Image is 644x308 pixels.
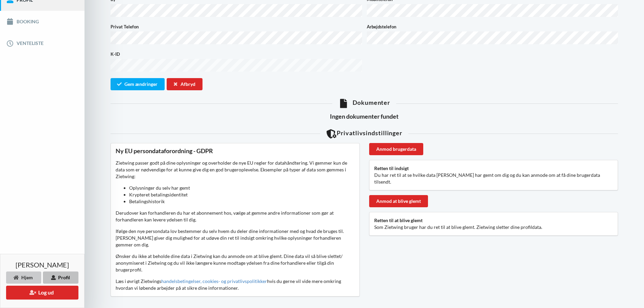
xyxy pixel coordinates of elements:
p: Derudover kan forhandleren du har et abonnement hos, vælge at gemme andre informationer som gør a... [116,210,355,223]
p: Ifølge den nye persondata lov bestemmer du selv hvem du deler dine informationer med og hvad de b... [116,228,355,248]
li: Oplysninger du selv har gemt [129,185,355,191]
p: Som Zietwing bruger har du ret til at blive glemt. Zietwing sletter dine profildata. [374,224,613,231]
div: Dokumenter [111,99,618,108]
li: Krypteret betalingsidentitet [129,191,355,198]
button: Gem ændringer [111,78,165,90]
div: Hjem [6,271,41,284]
p: Zietwing passer godt på dine oplysninger og overholder de nye EU regler for datahåndtering. Vi ge... [116,160,355,205]
p: Du har ret til at se hvilke data [PERSON_NAME] har gemt om dig og du kan anmode om at få dine bru... [374,172,613,185]
div: Profil [43,271,78,284]
div: Afbryd [167,78,202,90]
div: Privatlivsindstillinger [111,129,618,138]
button: Log ud [6,286,78,300]
label: K-ID [111,51,362,57]
b: Retten til at blive glemt [374,217,423,223]
li: Betalingshistorik [129,198,355,205]
label: Arbejdstelefon [367,23,618,30]
label: Privat Telefon [111,23,362,30]
h3: Ingen dokumenter fundet [111,113,618,120]
p: Ønsker du ikke at beholde dine data i Zietwing kan du anmode om at blive glemt. Dine data vil så ... [116,253,355,273]
b: Retten til indsigt [374,165,409,171]
div: Anmod brugerdata [369,143,423,155]
span: [PERSON_NAME] [16,261,69,268]
div: Anmod at blive glemt [369,195,428,207]
p: Læs i øvrigt Zietwings hvis du gerne vil vide mere omkring hvordan vi løbende arbejder på at sikr... [116,278,355,291]
div: Ny EU persondataforordning - GDPR [116,147,355,155]
a: handelsbetingelser, cookies- og privatlivspolitikker [161,278,267,284]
